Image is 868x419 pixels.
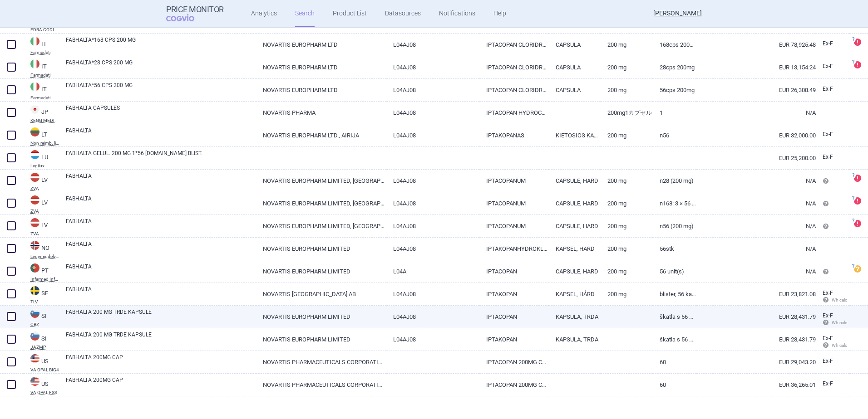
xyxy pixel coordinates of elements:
[696,260,816,283] a: N/A
[66,172,256,188] a: FABHALTA
[601,215,653,237] a: 200 mg
[24,195,59,214] a: LVLVZVA
[479,102,549,124] a: IPTACOPAN HYDROCHLORIDE HYDRATE
[66,376,256,392] a: FABHALTA 200MG CAP
[549,260,601,283] a: CAPSULE, HARD
[549,192,601,214] a: CAPSULE, HARD
[24,376,59,395] a: USUSVA OPAL FSS
[30,263,39,273] img: Portugal
[30,377,39,386] img: United States
[30,254,59,259] abbr: Legemiddelverke — List of medicinal products published by the Norwegian Medicines Agency.
[386,260,479,283] a: L04A
[601,79,653,101] a: 200 MG
[479,260,549,283] a: IPTACOPAN
[816,60,849,73] a: Ex-F
[696,351,816,373] a: EUR 29,043.20
[386,283,479,305] a: L04AJ08
[549,79,601,101] a: CAPSULA
[30,232,59,236] abbr: ZVA — Online database developed by State Agency of Medicines Republic of Latvia.
[24,308,59,327] a: SISICBZ
[30,73,59,78] abbr: Farmadati — Online database developed by Farmadati Italia S.r.l., Italia.
[816,128,849,141] a: Ex-F
[549,328,601,351] a: KAPSULA, TRDA
[24,331,59,350] a: SISIJAZMP
[66,36,256,52] a: FABHALTA*168 CPS 200 MG
[850,263,856,269] span: ?
[30,150,39,159] img: Luxembourg
[653,102,696,124] a: 1
[823,343,847,348] span: Wh calc
[386,170,479,192] a: L04AJ08
[66,81,256,97] a: FABHALTA*56 CPS 200 MG
[24,104,59,123] a: JPJPKEGG MEDICUS
[256,102,386,124] a: NOVARTIS PHARMA
[30,118,59,123] abbr: KEGG MEDICUS — Integrated database provided by Kyoto Encyclopedia of Genes and Genomes.
[24,263,59,282] a: PTPTInfarmed Infomed
[653,238,696,260] a: 56stk
[30,50,59,55] abbr: Farmadati — Online database developed by Farmadati Italia S.r.l., Italia.
[823,297,847,302] span: Wh calc
[24,217,59,236] a: LVLVZVA
[256,34,386,56] a: NOVARTIS EUROPHARM LTD
[549,34,601,56] a: CAPSULA
[66,58,256,75] a: FABHALTA*28 CPS 200 MG
[256,238,386,260] a: NOVARTIS EUROPHARM LIMITED
[166,5,224,22] a: Price MonitorCOGVIO
[696,192,816,214] a: N/A
[696,147,816,169] a: EUR 25,200.00
[30,195,39,205] img: Latvia
[66,353,256,370] a: FABHALTA 200MG CAP
[823,335,833,341] span: Ex-factory price
[653,328,696,351] a: škatla s 56 kapsulami v pretisnih omotih
[386,238,479,260] a: L04AJ08
[696,328,816,351] a: EUR 28,431.79
[479,306,549,328] a: IPTACOPAN
[30,322,59,327] abbr: CBZ — Online database of medical product market supply published by the Ministrstvo za zdravje, S...
[30,28,59,32] abbr: EDRA CODIFA — Information system on drugs and health products published by Edra LSWR S.p.A.
[479,351,549,373] a: IPTACOPAN 200MG CAP
[601,170,653,192] a: 200 mg
[479,124,549,146] a: IPTAKOPANAS
[816,309,849,330] a: Ex-F Wh calc
[386,306,479,328] a: L04AJ08
[30,127,39,136] img: Lithuania
[823,320,847,325] span: Wh calc
[66,127,256,143] a: FABHALTA
[816,151,849,164] a: Ex-F
[696,283,816,305] a: EUR 23,821.08
[854,175,865,182] a: ?
[850,59,856,65] span: ?
[816,377,849,391] a: Ex-F
[30,141,59,146] abbr: Non-reimb. list — List of medicinal products published by the Ministry of Health of The Republic ...
[30,354,39,363] img: United States
[479,170,549,192] a: IPTACOPANUM
[479,238,549,260] a: IPTAKOPANHYDROKLORIDMONOHYDRAT
[601,56,653,78] a: 200 mg
[653,170,696,192] a: N28 (200 mg)
[30,277,59,282] abbr: Infarmed Infomed — Infomed - medicinal products database, published by Infarmed, National Authori...
[479,374,549,396] a: IPTACOPAN 200MG CAP
[850,37,856,42] span: ?
[256,374,386,396] a: NOVARTIS PHARMACEUTICALS CORPORATION
[601,283,653,305] a: 200 mg
[850,218,856,224] span: ?
[256,260,386,283] a: NOVARTIS EUROPHARM LIMITED
[66,285,256,302] a: FABHALTA
[386,215,479,237] a: L04AJ08
[549,124,601,146] a: KIETOSIOS KAPSULĖS
[24,353,59,372] a: USUSVA OPAL BIG4
[601,102,653,124] a: 200mg1カプセル
[696,124,816,146] a: EUR 32,000.00
[479,56,549,78] a: IPTACOPAN CLORIDRATO MONOIDRATO
[653,306,696,328] a: škatla s 56 kapsulami v pretisnih omotih
[816,355,849,368] a: Ex-F
[256,192,386,214] a: NOVARTIS EUROPHARM LIMITED, [GEOGRAPHIC_DATA]
[30,82,39,91] img: Italy
[696,56,816,78] a: EUR 13,154.24
[66,240,256,256] a: FABHALTA
[850,195,856,201] span: ?
[30,218,39,227] img: Latvia
[30,331,39,341] img: Slovenia
[24,58,59,78] a: ITITFarmadati
[66,308,256,324] a: FABHALTA 200 MG TRDE KAPSULE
